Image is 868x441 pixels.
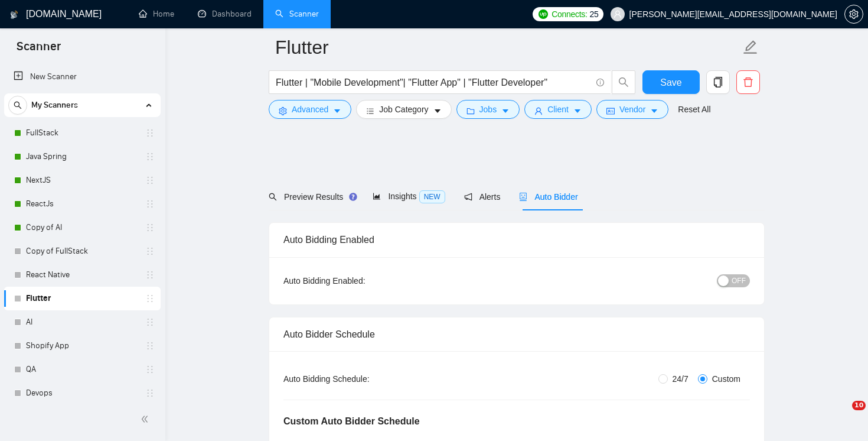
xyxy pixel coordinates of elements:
span: Job Category [379,103,428,116]
a: AI [26,310,138,334]
span: search [9,101,27,109]
a: searchScanner [275,9,319,19]
span: Save [660,75,681,90]
button: delete [736,70,760,94]
span: holder [145,247,155,256]
a: Reset All [678,103,710,116]
a: QA [26,358,138,381]
h5: Custom Auto Bidder Schedule [283,414,420,429]
span: Custom [707,372,745,385]
a: Copy of FullStack [26,239,138,263]
a: homeHome [139,9,174,19]
span: holder [145,294,155,303]
a: Flutter [26,287,138,310]
span: 24/7 [668,372,693,385]
div: Auto Bidding Schedule: [283,372,439,385]
a: Copy of AI [26,216,138,239]
a: Devops [26,381,138,405]
span: folder [466,106,475,115]
a: ReactJs [26,192,138,216]
span: copy [707,77,729,87]
span: holder [145,128,155,138]
button: folderJobscaret-down [456,100,520,119]
button: search [612,70,635,94]
span: caret-down [433,106,442,115]
span: double-left [141,413,152,425]
span: My Scanners [31,93,78,117]
span: holder [145,176,155,185]
iframe: Intercom live chat [828,401,856,429]
span: setting [279,106,287,115]
span: notification [464,193,472,201]
span: bars [366,106,374,115]
a: NextJS [26,168,138,192]
span: user [534,106,543,115]
span: setting [845,9,863,19]
button: setting [844,5,863,24]
input: Search Freelance Jobs... [276,75,591,90]
span: Auto Bidder [519,192,577,202]
img: upwork-logo.png [539,9,548,19]
span: Client [547,103,569,116]
input: Scanner name... [275,33,740,62]
div: Tooltip anchor [348,192,358,202]
div: Auto Bidder Schedule [283,317,750,351]
a: dashboardDashboard [198,9,252,19]
img: logo [10,5,18,24]
span: 25 [590,8,599,21]
span: Preview Results [269,192,354,202]
span: holder [145,199,155,209]
a: New Scanner [14,65,151,89]
a: setting [844,9,863,19]
span: holder [145,223,155,232]
button: Save [642,70,700,94]
span: caret-down [333,106,341,115]
span: Scanner [7,38,70,63]
span: search [612,77,635,87]
div: Auto Bidding Enabled: [283,274,439,287]
span: user [614,10,622,18]
span: Alerts [464,192,501,202]
span: Vendor [619,103,645,116]
button: copy [706,70,730,94]
button: search [8,96,27,115]
span: holder [145,341,155,351]
span: idcard [606,106,615,115]
span: Connects: [552,8,587,21]
a: React Native [26,263,138,287]
a: Java Spring [26,145,138,168]
span: robot [519,193,527,201]
span: OFF [732,274,746,287]
div: Auto Bidding Enabled [283,223,750,257]
span: caret-down [501,106,510,115]
span: caret-down [650,106,658,115]
span: edit [743,40,758,55]
span: info-circle [596,79,604,86]
span: holder [145,317,155,327]
span: delete [737,77,759,87]
a: Shopify App [26,334,138,358]
span: Jobs [479,103,497,116]
button: barsJob Categorycaret-down [356,100,451,119]
span: holder [145,270,155,280]
a: FullStack [26,121,138,145]
span: holder [145,388,155,398]
span: 10 [852,401,866,410]
span: holder [145,152,155,161]
span: search [269,193,277,201]
span: holder [145,365,155,374]
li: New Scanner [4,65,161,89]
span: NEW [419,190,445,203]
span: Insights [373,192,445,201]
button: userClientcaret-down [524,100,592,119]
span: Advanced [292,103,328,116]
button: settingAdvancedcaret-down [269,100,351,119]
span: caret-down [573,106,582,115]
button: idcardVendorcaret-down [596,100,668,119]
span: area-chart [373,192,381,200]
